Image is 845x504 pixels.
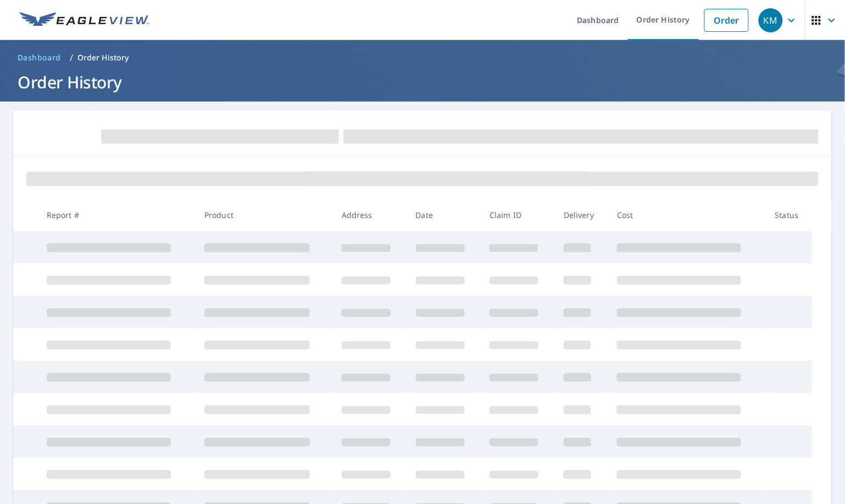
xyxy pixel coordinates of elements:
[18,52,61,63] span: Dashboard
[196,199,333,231] th: Product
[13,49,65,66] a: Dashboard
[407,199,481,231] th: Date
[704,9,749,32] a: Order
[13,49,832,66] nav: breadcrumb
[77,52,129,63] p: Order History
[608,199,766,231] th: Cost
[13,71,832,93] h1: Order History
[70,51,73,64] li: /
[555,199,608,231] th: Delivery
[481,199,555,231] th: Claim ID
[20,12,149,29] img: EV Logo
[333,199,407,231] th: Address
[759,8,783,32] div: KM
[766,199,812,231] th: Status
[38,199,196,231] th: Report #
